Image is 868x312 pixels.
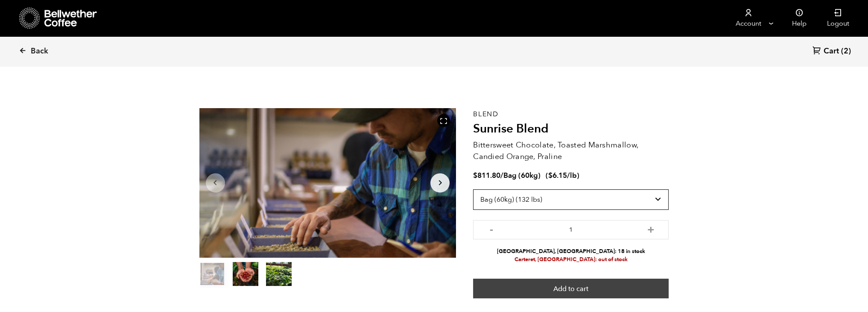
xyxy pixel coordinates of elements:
[567,171,577,180] span: /lb
[812,46,851,57] a: Cart (2)
[824,46,839,56] span: Cart
[546,171,579,180] span: ( )
[473,279,669,298] button: Add to cart
[548,171,567,180] bdi: 6.15
[473,171,477,180] span: $
[473,247,669,256] li: [GEOGRAPHIC_DATA], [GEOGRAPHIC_DATA]: 18 in stock
[500,171,503,180] span: /
[473,171,500,180] bdi: 811.80
[31,46,48,56] span: Back
[503,171,541,180] span: Bag (60kg)
[486,224,497,233] button: -
[473,139,669,162] p: Bittersweet Chocolate, Toasted Marshmallow, Candied Orange, Praline
[548,171,552,180] span: $
[473,256,669,264] li: Carteret, [GEOGRAPHIC_DATA]: out of stock
[841,46,851,56] span: (2)
[473,122,669,136] h2: Sunrise Blend
[645,224,656,233] button: +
